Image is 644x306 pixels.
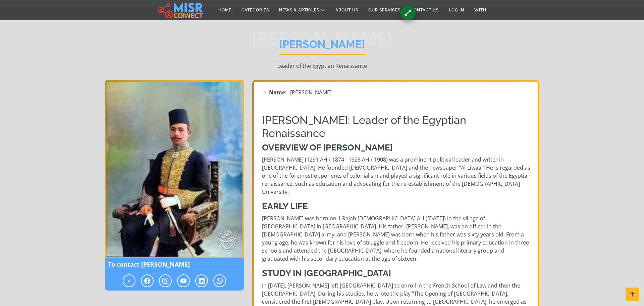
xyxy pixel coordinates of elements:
font: [PERSON_NAME] [252,26,392,50]
img: Mustafa Kamel Pasha [105,80,244,258]
font: [PERSON_NAME] [290,89,332,96]
strong: Name: [269,88,287,96]
font: [PERSON_NAME] [279,38,365,50]
span: To contact [PERSON_NAME] [105,258,244,271]
h3: Study in [GEOGRAPHIC_DATA] [262,268,531,278]
div: ⟷ [401,6,414,19]
h3: Early Life [262,201,531,212]
a: Our Services [363,4,406,16]
a: Contact Us [406,4,444,16]
p: Leader of the Egyptian Renaissance [105,62,539,70]
h2: [PERSON_NAME]: Leader of the Egyptian Renaissance [262,114,531,140]
a: Home [213,4,236,16]
a: News & Articles [274,4,330,16]
img: main.misr_connect [158,2,203,18]
a: WITH [469,4,491,16]
span: News & Articles [279,7,319,13]
a: Categories [236,4,274,16]
h3: Overview of [PERSON_NAME] [262,142,531,153]
a: About Us [330,4,363,16]
p: [PERSON_NAME] was born on 1 Rajab [DEMOGRAPHIC_DATA] AH ([DATE]) in the village of [GEOGRAPHIC_DA... [262,214,531,263]
p: [PERSON_NAME] (1291 AH / 1874 - 1326 AH / 1908) was a prominent political leader and writer in [G... [262,156,531,196]
font: WITH [474,8,486,12]
a: Log in [444,4,469,16]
